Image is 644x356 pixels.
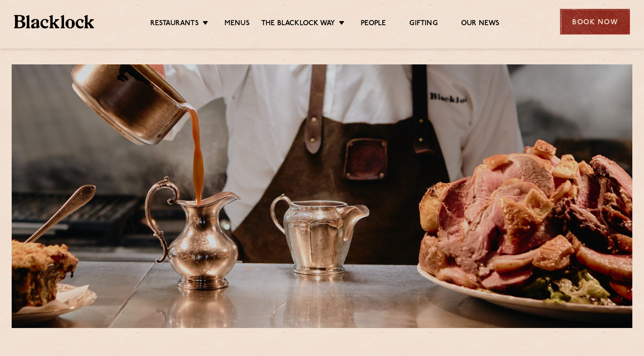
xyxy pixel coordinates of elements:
[14,15,94,28] img: BL_Textured_Logo-footer-cropped.svg
[224,19,250,29] a: Menus
[150,19,199,29] a: Restaurants
[409,19,437,29] a: Gifting
[361,19,386,29] a: People
[261,19,335,29] a: The Blacklock Way
[461,19,500,29] a: Our News
[560,9,630,35] div: Book Now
